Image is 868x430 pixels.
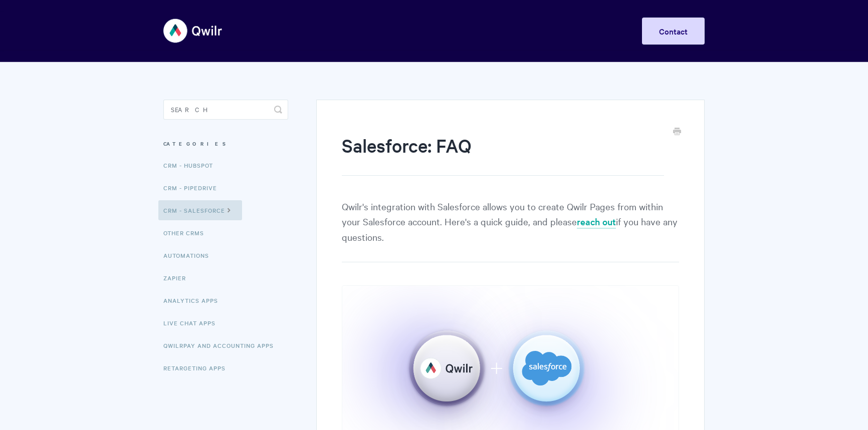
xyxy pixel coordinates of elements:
a: Automations [163,245,216,265]
a: CRM - Pipedrive [163,178,225,198]
a: Other CRMs [163,223,211,243]
h1: Salesforce: FAQ [342,133,664,176]
a: Retargeting Apps [163,358,233,378]
a: QwilrPay and Accounting Apps [163,335,281,355]
a: Live Chat Apps [163,313,223,333]
p: Qwilr's integration with Salesforce allows you to create Qwilr Pages from within your Salesforce ... [342,199,679,262]
a: Contact [642,18,705,45]
h3: Categories [163,135,288,153]
a: Analytics Apps [163,290,226,310]
img: Qwilr Help Center [163,12,223,50]
input: Search [163,100,288,120]
a: Print this Article [673,127,681,138]
a: CRM - HubSpot [163,155,221,175]
a: reach out [577,215,616,229]
a: Zapier [163,268,193,288]
a: CRM - Salesforce [158,200,242,220]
